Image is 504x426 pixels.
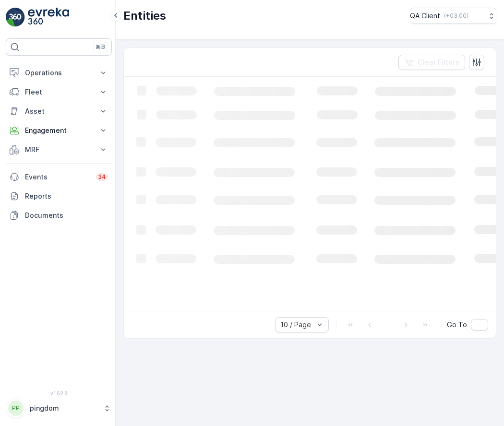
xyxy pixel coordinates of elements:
button: Operations [6,63,112,83]
span: v 1.52.3 [6,390,112,396]
p: pingdom [30,403,98,413]
a: Events34 [6,167,112,187]
p: Events [25,172,90,182]
p: ( +03:00 ) [444,12,468,20]
p: MRF [25,145,93,154]
p: ⌘B [96,43,105,51]
p: Entities [123,8,166,24]
img: logo_light-DOdMpM7g.png [28,8,69,27]
a: Documents [6,206,112,225]
p: Engagement [25,126,93,135]
p: Clear Filters [418,58,459,67]
p: QA Client [410,11,440,21]
button: Asset [6,102,112,121]
span: Go To [447,320,467,330]
a: Reports [6,187,112,206]
p: Documents [25,211,108,220]
p: Asset [25,106,93,116]
p: 34 [98,173,106,181]
p: Operations [25,68,93,78]
button: Engagement [6,121,112,140]
button: QA Client(+03:00) [410,8,496,24]
button: Fleet [6,83,112,102]
p: Reports [25,191,108,201]
button: PPpingdom [6,398,112,418]
img: logo [6,8,25,27]
button: Clear Filters [398,55,465,70]
div: PP [8,401,24,416]
button: MRF [6,140,112,159]
p: Fleet [25,87,93,97]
